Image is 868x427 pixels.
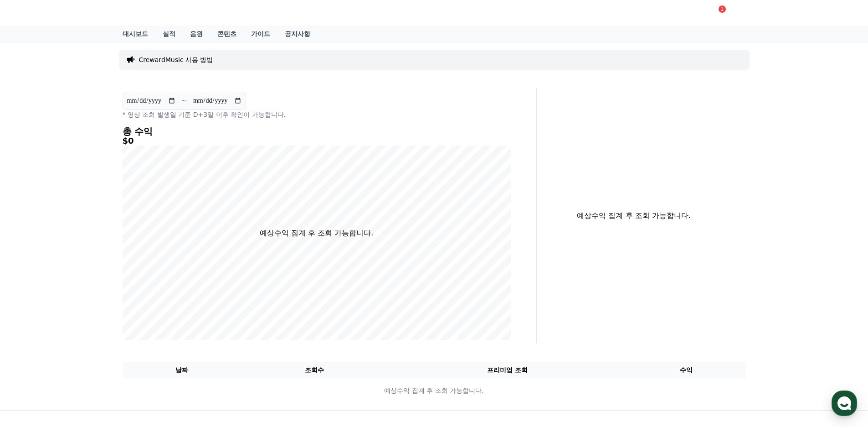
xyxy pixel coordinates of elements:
[137,5,191,20] span: CReward
[544,210,724,221] p: 예상수익 집계 후 조회 가능합니다.
[155,26,183,42] a: 실적
[115,26,155,42] a: 대시보드
[241,362,387,379] th: 조회수
[139,55,213,64] a: CrewardMusic 사용 방법
[183,26,210,42] a: 음원
[181,95,187,106] p: ~
[60,289,118,312] a: 대화
[277,26,318,42] a: 공지사항
[627,362,746,379] th: 수익
[3,289,60,312] a: 홈
[388,362,627,379] th: 프리미엄 조회
[719,5,726,13] div: 1
[118,289,175,312] a: 설정
[123,5,191,20] a: CReward
[123,386,745,396] p: 예상수익 집계 후 조회 가능합니다.
[260,228,373,239] p: 예상수익 집계 후 조회 가능합니다.
[123,126,511,136] h4: 총 수익
[123,362,241,379] th: 날짜
[141,303,152,310] span: 설정
[123,136,511,146] h5: $0
[244,26,277,42] a: 가이드
[210,26,244,42] a: 콘텐츠
[713,7,724,18] a: 1
[83,303,94,311] span: 대화
[29,303,34,310] span: 홈
[123,110,511,119] p: * 영상 조회 발생일 기준 D+3일 이후 확인이 가능합니다.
